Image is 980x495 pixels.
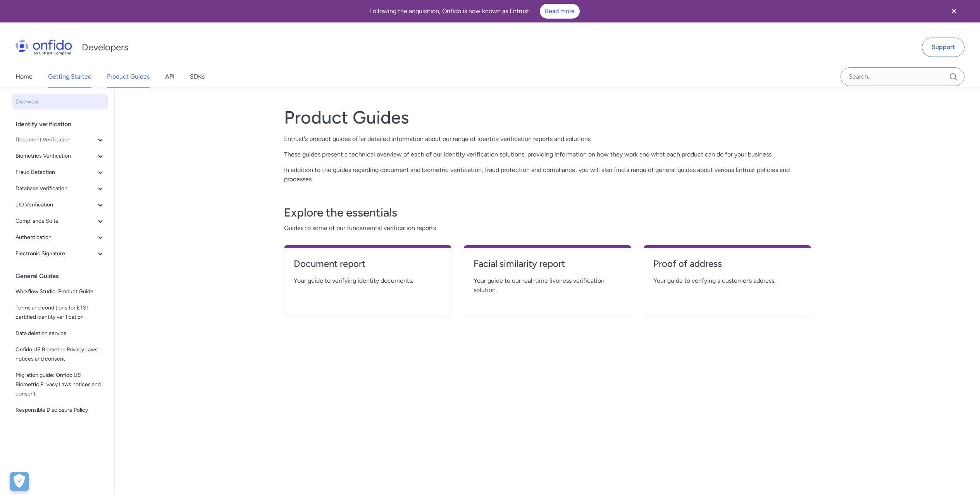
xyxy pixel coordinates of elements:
[653,258,801,276] a: Proof of address
[12,326,108,341] a: Data deletion service
[16,268,111,284] div: General Guides
[16,329,105,338] span: Data deletion service
[284,150,811,159] p: These guides present a technical overview of each of our identity verification solutions, providi...
[16,303,105,322] span: Terms and conditions for ETSI certified identity verification
[16,249,96,258] span: Electronic Signature
[16,135,96,144] span: Document Verification
[12,368,108,402] a: Migration guide: Onfido US Biometric Privacy Laws notices and consent
[284,165,811,184] p: In addition to the guides regarding document and biometric verification, fraud protection and com...
[949,7,959,16] svg: Close banner
[16,40,72,55] img: Onfido Logo
[16,371,105,399] span: Migration guide: Onfido US Biometric Privacy Laws notices and consent
[653,276,801,285] span: Your guide to verifying a customer’s address.
[284,134,811,144] p: Entrust's product guides offer detailed information about our range of identity verification repo...
[12,284,108,299] a: Workflow Studio: Product Guide
[16,117,111,132] div: Identity verification
[12,165,108,180] button: Fraud Detection
[12,94,108,110] a: Overview
[474,276,622,295] span: Your guide to our real-time liveness verification solution.
[474,258,622,270] h4: Facial similarity report
[284,107,811,128] h1: Product Guides
[12,132,108,148] button: Document Verification
[82,41,128,53] h1: Developers
[284,205,811,220] h3: Explore the essentials
[12,197,108,213] button: eID Verification
[16,233,96,242] span: Authentication
[294,258,442,276] a: Document report
[12,213,108,229] button: Compliance Suite
[940,2,968,21] button: Close banner
[48,66,91,88] a: Getting Started
[294,258,442,270] h4: Document report
[165,66,174,88] a: API
[474,258,622,276] a: Facial similarity report
[922,38,964,57] a: Support
[12,246,108,261] button: Electronic Signature
[190,66,205,88] a: SDKs
[16,151,96,161] span: Biometrics Verification
[16,97,105,107] span: Overview
[16,406,105,415] span: Responsible Disclosure Policy
[16,66,33,88] a: Home
[16,200,96,210] span: eID Verification
[294,276,442,285] span: Your guide to verifying identity documents.
[10,472,29,491] button: Open Preferences
[16,345,105,364] span: Onfido US Biometric Privacy Laws notices and consent
[653,258,801,270] h4: Proof of address
[107,66,150,88] a: Product Guides
[12,148,108,164] button: Biometrics Verification
[16,168,96,177] span: Fraud Detection
[284,223,811,233] span: Guides to some of our fundamental verification reports
[12,181,108,196] button: Database Verification
[540,4,580,19] a: Read more
[16,287,105,296] span: Workflow Studio: Product Guide
[16,217,96,226] span: Compliance Suite
[10,472,29,491] div: Cookie Preferences
[12,230,108,245] button: Authentication
[840,67,964,86] input: Onfido search input field
[16,184,96,193] span: Database Verification
[12,402,108,418] a: Responsible Disclosure Policy
[12,300,108,325] a: Terms and conditions for ETSI certified identity verification
[12,342,108,367] a: Onfido US Biometric Privacy Laws notices and consent
[9,4,940,19] div: Following the acquisition, Onfido is now known as Entrust.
